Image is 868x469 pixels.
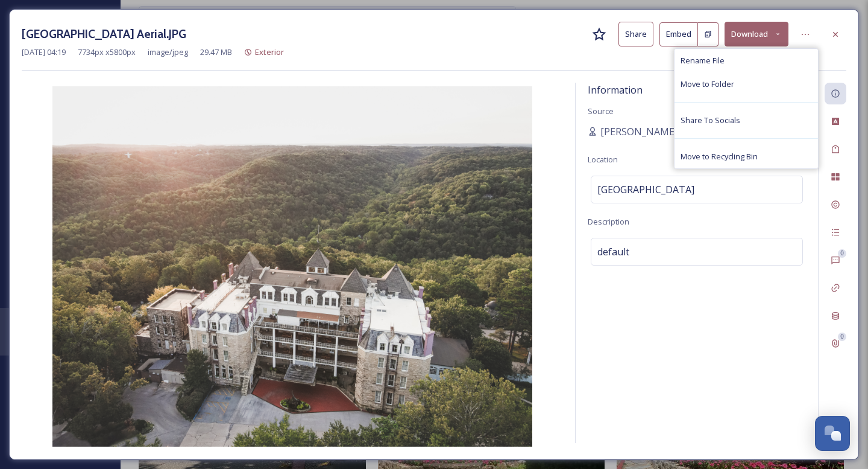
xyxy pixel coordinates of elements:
[22,86,563,447] img: Crescent%20Hotel%20Aerial.JPG
[681,78,734,90] span: Move to Folder
[815,416,850,451] button: Open Chat
[588,154,618,165] span: Location
[838,249,846,258] div: 0
[597,182,694,197] span: [GEOGRAPHIC_DATA]
[255,46,284,57] span: Exterior
[725,22,788,46] button: Download
[22,25,186,43] h3: [GEOGRAPHIC_DATA] Aerial.JPG
[659,22,698,46] button: Embed
[600,124,678,139] span: [PERSON_NAME]
[588,83,643,97] span: Information
[588,106,614,116] span: Source
[838,333,846,341] div: 0
[148,46,188,58] span: image/jpeg
[681,115,740,126] span: Share To Socials
[597,244,629,259] span: default
[618,22,653,46] button: Share
[78,46,136,58] span: 7734 px x 5800 px
[681,151,758,162] span: Move to Recycling Bin
[681,55,725,66] span: Rename File
[588,216,629,227] span: Description
[22,46,66,58] span: [DATE] 04:19
[200,46,232,58] span: 29.47 MB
